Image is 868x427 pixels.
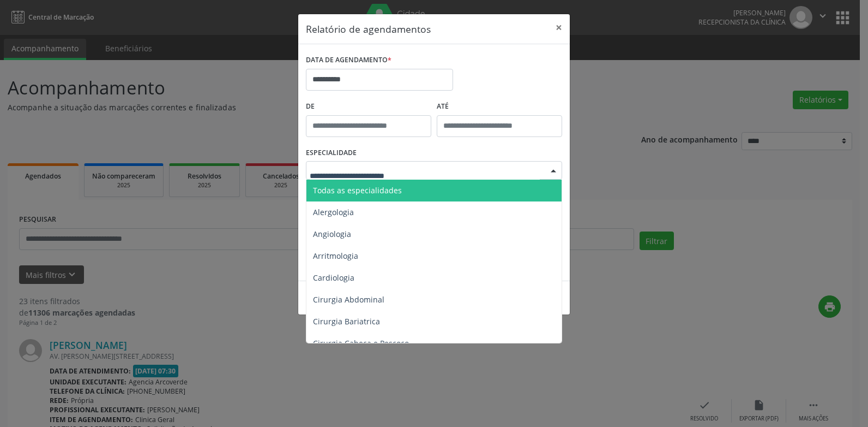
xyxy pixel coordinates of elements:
[313,272,354,283] span: Cardiologia
[313,185,402,195] span: Todas as especialidades
[306,145,357,162] label: ESPECIALIDADE
[313,229,351,239] span: Angiologia
[313,251,358,261] span: Arritmologia
[437,98,562,115] label: ATÉ
[306,98,431,115] label: De
[313,316,380,327] span: Cirurgia Bariatrica
[548,14,570,41] button: Close
[313,207,354,217] span: Alergologia
[313,294,384,305] span: Cirurgia Abdominal
[313,338,409,348] span: Cirurgia Cabeça e Pescoço
[306,52,391,69] label: DATA DE AGENDAMENTO
[306,22,431,36] h5: Relatório de agendamentos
